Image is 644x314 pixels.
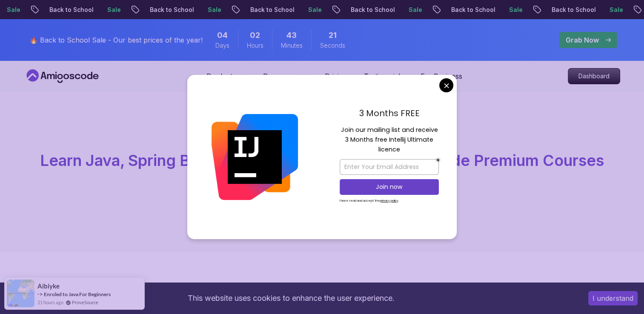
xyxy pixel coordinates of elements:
a: Pricing [325,71,347,81]
a: Testimonials [364,71,404,81]
p: Sale [96,6,123,14]
div: This website uses cookies to enhance the user experience. [6,289,575,308]
p: Back to School [239,6,297,14]
p: Back to School [339,6,397,14]
p: Sale [498,6,525,14]
span: Days [215,41,229,50]
span: 43 Minutes [286,29,297,41]
p: Products [206,71,236,81]
a: For Business [421,71,462,81]
button: Resources [263,71,308,88]
p: Back to School [38,6,96,14]
span: Minutes [281,41,303,50]
p: Resources [263,71,298,81]
p: Master in-demand skills like Java, Spring Boot, DevOps, React, and more through hands-on, expert-... [179,176,465,211]
span: 4 Days [217,29,228,41]
span: 21 Seconds [329,29,337,41]
p: Sale [196,6,223,14]
p: Dashboard [568,69,620,84]
p: Back to School [540,6,598,14]
a: ProveSource [72,299,98,306]
span: Aibiyke [37,283,60,290]
button: Accept cookies [588,291,638,305]
img: provesource social proof notification image [7,280,34,307]
span: Hours [247,41,263,50]
span: -> [37,291,43,297]
span: 21 hours ago [37,299,63,306]
button: Products [206,71,246,88]
p: Sale [397,6,424,14]
p: Sale [598,6,625,14]
p: 🔥 Back to School Sale - Our best prices of the year! [29,35,203,45]
a: Dashboard [568,68,620,84]
a: Enroled to Java For Beginners [44,291,111,297]
p: Sale [297,6,324,14]
p: Back to School [440,6,498,14]
p: Grab Now [566,35,599,45]
span: 2 Hours [250,29,260,41]
p: Back to School [138,6,196,14]
span: Learn Java, Spring Boot, DevOps & More with Amigoscode Premium Courses [40,151,604,170]
span: Seconds [320,41,345,50]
